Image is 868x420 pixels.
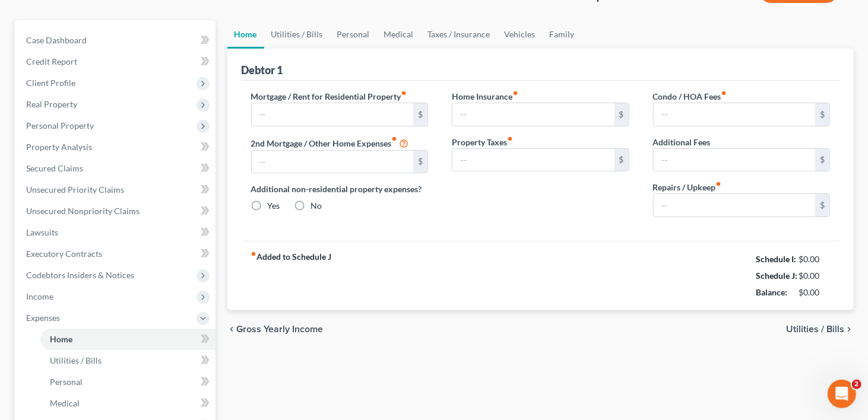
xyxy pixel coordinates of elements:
[498,20,543,49] a: Vehicles
[26,120,94,131] span: Personal Property
[786,324,854,334] button: Utilities / Bills chevron_right
[26,206,140,216] span: Unsecured Nonpriority Claims
[40,393,216,414] a: Medical
[653,90,727,103] label: Condo / HOA Fees
[26,142,92,152] span: Property Analysis
[852,380,861,389] span: 2
[543,20,582,49] a: Family
[815,149,829,171] div: $
[654,194,816,217] input: --
[251,90,407,103] label: Mortgage / Rent for Residential Property
[26,99,77,109] span: Real Property
[756,254,796,264] strong: Schedule I:
[614,103,629,126] div: $
[268,200,280,212] label: Yes
[716,181,722,187] i: fiber_manual_record
[50,377,83,387] span: Personal
[392,136,398,142] i: fiber_manual_record
[654,103,816,126] input: --
[251,251,332,301] strong: Added to Schedule J
[251,136,409,150] label: 2nd Mortgage / Other Home Expenses
[251,183,429,195] label: Additional non-residential property expenses?
[452,149,614,171] input: --
[330,20,377,49] a: Personal
[40,371,216,393] a: Personal
[421,20,498,49] a: Taxes / Insurance
[227,324,237,334] i: chevron_left
[26,184,124,195] span: Unsecured Priority Claims
[401,90,407,96] i: fiber_manual_record
[251,251,257,257] i: fiber_manual_record
[721,90,727,96] i: fiber_manual_record
[844,324,854,334] i: chevron_right
[507,136,513,142] i: fiber_manual_record
[50,398,80,408] span: Medical
[653,181,722,193] label: Repairs / Upkeep
[26,291,53,301] span: Income
[799,270,831,282] div: $0.00
[264,20,330,49] a: Utilities / Bills
[26,249,102,259] span: Executory Contracts
[311,200,322,212] label: No
[17,158,216,179] a: Secured Claims
[452,90,518,103] label: Home Insurance
[413,151,427,173] div: $
[756,271,797,281] strong: Schedule J:
[413,103,427,126] div: $
[50,334,72,344] span: Home
[26,163,83,173] span: Secured Claims
[26,56,77,66] span: Credit Report
[815,194,829,217] div: $
[17,179,216,201] a: Unsecured Priority Claims
[17,136,216,158] a: Property Analysis
[26,270,134,280] span: Codebtors Insiders & Notices
[512,90,518,96] i: fiber_manual_record
[227,324,324,334] button: chevron_left Gross Yearly Income
[40,329,216,350] a: Home
[815,103,829,126] div: $
[614,149,629,171] div: $
[26,78,75,88] span: Client Profile
[242,63,283,77] div: Debtor 1
[654,149,816,171] input: --
[227,20,264,49] a: Home
[252,151,414,173] input: --
[237,324,324,334] span: Gross Yearly Income
[452,136,513,148] label: Property Taxes
[799,253,831,265] div: $0.00
[452,103,614,126] input: --
[799,287,831,298] div: $0.00
[252,103,414,126] input: --
[26,313,60,323] span: Expenses
[50,355,102,365] span: Utilities / Bills
[17,30,216,51] a: Case Dashboard
[756,287,787,297] strong: Balance:
[653,136,711,148] label: Additional Fees
[26,227,58,237] span: Lawsuits
[17,201,216,222] a: Unsecured Nonpriority Claims
[17,243,216,265] a: Executory Contracts
[828,380,856,408] iframe: Intercom live chat
[26,35,87,45] span: Case Dashboard
[17,222,216,243] a: Lawsuits
[786,324,844,334] span: Utilities / Bills
[17,51,216,72] a: Credit Report
[40,350,216,371] a: Utilities / Bills
[377,20,421,49] a: Medical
